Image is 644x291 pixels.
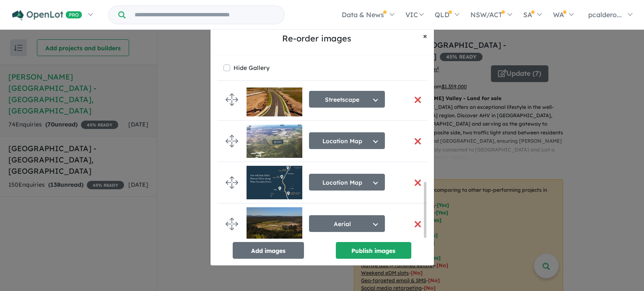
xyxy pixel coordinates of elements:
img: ARIA%20Hunter%20Valley%20Estate%20-%20Rothbury___1702007023_0.jpg [247,124,302,158]
button: Add images [233,242,304,259]
button: Aerial [309,215,385,232]
img: Openlot PRO Logo White [12,10,82,21]
img: drag.svg [226,218,238,230]
img: ARIA%20Hunter%20Valley%20Estate%20-%20Rothbury___1728360998_1.jpg [247,207,302,241]
button: Location Map [309,174,385,191]
button: Publish images [336,242,411,259]
input: Try estate name, suburb, builder or developer [127,6,283,24]
button: Streetscape [309,91,385,108]
img: ARIA%20Hunter%20Valley%20Estate%20-%20Rothbury___1740096165.jpg [247,166,302,199]
img: drag.svg [226,176,238,189]
button: Location Map [309,132,385,149]
h5: Re-order images [217,32,416,45]
img: drag.svg [226,135,238,147]
img: drag.svg [226,93,238,106]
span: × [423,31,427,41]
label: Hide Gallery [234,62,270,74]
span: pcaldero... [588,10,622,19]
img: ARIA%20Hunter%20Valley%20Estate%20-%20Rothbury___1728360998.jpg [247,83,302,116]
